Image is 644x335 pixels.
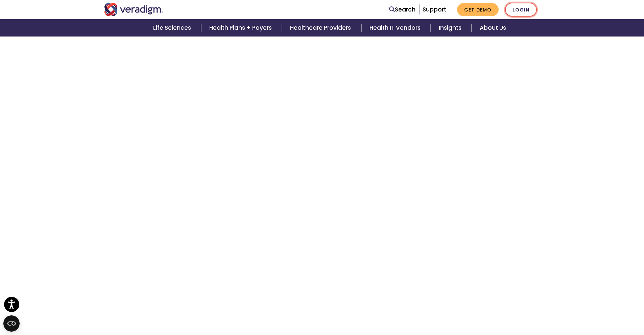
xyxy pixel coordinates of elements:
[505,3,537,17] a: Login
[282,19,361,37] a: Healthcare Providers
[472,19,514,37] a: About Us
[201,19,282,37] a: Health Plans + Payers
[431,19,472,37] a: Insights
[361,19,431,37] a: Health IT Vendors
[3,315,20,332] button: Open CMP widget
[389,5,415,14] a: Search
[145,19,201,37] a: Life Sciences
[423,5,446,14] a: Support
[457,3,499,16] a: Get Demo
[104,3,163,16] img: Veradigm logo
